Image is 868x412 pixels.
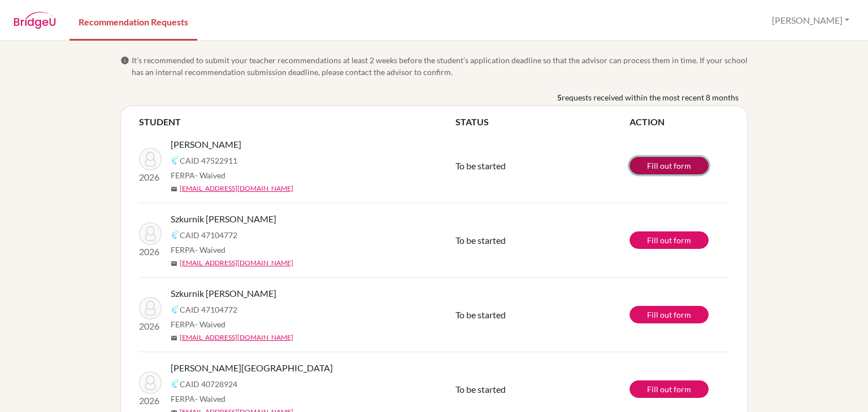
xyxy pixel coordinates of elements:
[195,170,225,180] span: - Waived
[139,170,162,184] p: 2026
[171,212,276,226] span: Szkurnik [PERSON_NAME]
[630,306,709,323] a: Fill out form
[171,169,225,181] span: FERPA
[171,393,225,405] span: FERPA
[171,305,180,314] img: Common App logo
[767,10,854,31] button: [PERSON_NAME]
[139,115,455,129] th: STUDENT
[455,235,506,246] span: To be started
[139,394,162,407] p: 2026
[630,231,709,249] a: Fill out form
[455,309,506,320] span: To be started
[630,157,709,174] a: Fill out form
[195,394,225,404] span: - Waived
[132,54,748,78] span: It’s recommended to submit your teacher recommendations at least 2 weeks before the student’s app...
[171,287,276,300] span: Szkurnik [PERSON_NAME]
[171,318,225,330] span: FERPA
[171,260,177,267] span: mail
[171,186,177,192] span: mail
[171,230,180,239] img: Common App logo
[171,138,241,151] span: [PERSON_NAME]
[180,229,237,241] span: CAID 47104772
[180,183,293,194] a: [EMAIL_ADDRESS][DOMAIN_NAME]
[171,379,180,388] img: Common App logo
[139,222,162,245] img: Szkurnik DoRio, Victor Alberto
[14,12,56,29] img: BridgeU logo
[139,148,162,170] img: Byrkjeland, Mikael
[180,258,293,268] a: [EMAIL_ADDRESS][DOMAIN_NAME]
[180,378,237,390] span: CAID 40728924
[171,156,180,165] img: Common App logo
[562,91,739,103] span: requests received within the most recent 8 months
[120,56,129,65] span: info
[455,384,506,395] span: To be started
[630,380,709,398] a: Fill out form
[455,160,506,171] span: To be started
[139,371,162,394] img: Davidovich, Sofia
[180,332,293,343] a: [EMAIL_ADDRESS][DOMAIN_NAME]
[195,245,225,255] span: - Waived
[70,2,197,41] a: Recommendation Requests
[171,335,177,341] span: mail
[180,155,237,166] span: CAID 47522911
[139,297,162,319] img: Szkurnik DoRio, Victor Alberto
[630,115,729,129] th: ACTION
[139,245,162,258] p: 2026
[139,319,162,333] p: 2026
[171,244,225,256] span: FERPA
[180,304,237,315] span: CAID 47104772
[195,319,225,329] span: - Waived
[557,91,562,103] b: 5
[171,361,333,375] span: [PERSON_NAME][GEOGRAPHIC_DATA]
[455,115,630,129] th: STATUS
